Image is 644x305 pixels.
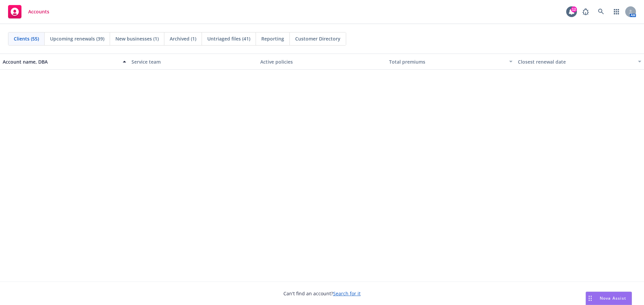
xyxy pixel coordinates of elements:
span: Untriaged files (41) [207,35,250,42]
button: Closest renewal date [515,54,644,70]
a: Search for it [333,290,361,297]
span: Can't find an account? [283,290,361,297]
a: Report a Bug [579,5,592,18]
button: Active policies [258,54,386,70]
span: Nova Assist [600,295,626,301]
button: Service team [129,54,258,70]
a: Switch app [610,5,623,18]
span: Customer Directory [295,35,340,42]
span: New businesses (1) [115,35,159,42]
div: Total premiums [389,58,505,65]
button: Nova Assist [586,292,632,305]
span: Accounts [28,9,49,14]
span: Clients (55) [14,35,39,42]
div: 12 [571,6,577,12]
button: Total premiums [386,54,515,70]
div: Drag to move [586,292,594,305]
div: Service team [131,58,255,65]
span: Upcoming renewals (39) [50,35,104,42]
a: Search [594,5,608,18]
div: Account name, DBA [3,58,119,65]
div: Closest renewal date [518,58,634,65]
span: Reporting [261,35,284,42]
span: Archived (1) [170,35,196,42]
div: Active policies [260,58,384,65]
a: Accounts [5,2,52,21]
